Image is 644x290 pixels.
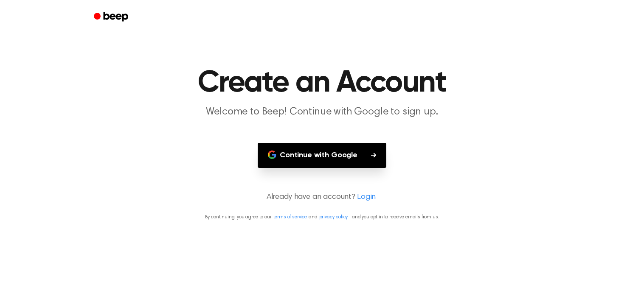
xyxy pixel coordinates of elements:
a: Beep [88,9,136,25]
a: terms of service [273,215,307,220]
p: By continuing, you agree to our and , and you opt in to receive emails from us. [10,213,634,221]
button: Continue with Google [258,143,386,168]
a: Login [357,192,376,203]
p: Welcome to Beep! Continue with Google to sign up. [159,105,485,119]
h1: Create an Account [105,68,540,98]
a: privacy policy [319,215,348,220]
p: Already have an account? [10,192,634,203]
